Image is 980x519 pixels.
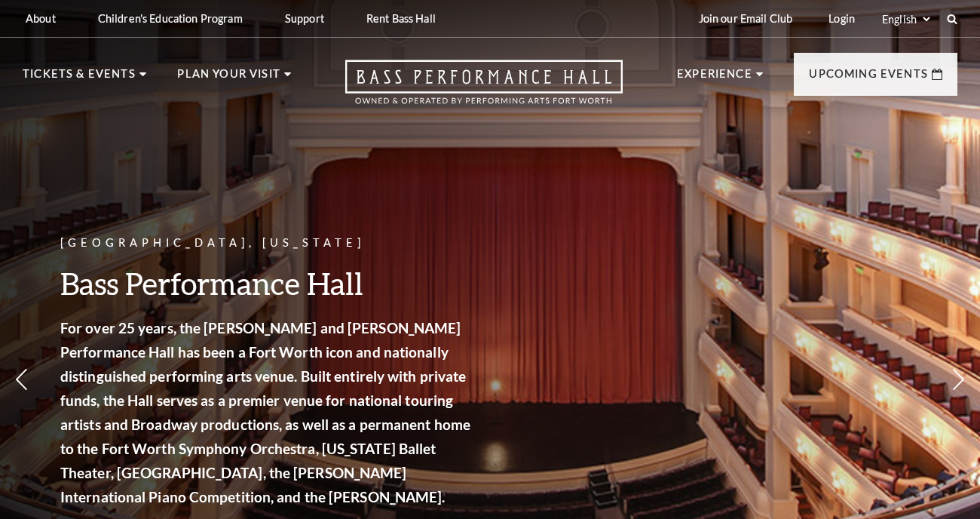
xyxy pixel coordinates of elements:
[60,234,475,253] p: [GEOGRAPHIC_DATA], [US_STATE]
[26,12,56,25] p: About
[60,264,475,302] h3: Bass Performance Hall
[879,12,933,26] select: Select:
[60,319,470,505] strong: For over 25 years, the [PERSON_NAME] and [PERSON_NAME] Performance Hall has been a Fort Worth ico...
[98,12,243,25] p: Children's Education Program
[285,12,324,25] p: Support
[366,12,436,25] p: Rent Bass Hall
[809,65,928,92] p: Upcoming Events
[677,65,752,92] p: Experience
[177,65,280,92] p: Plan Your Visit
[23,65,136,92] p: Tickets & Events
